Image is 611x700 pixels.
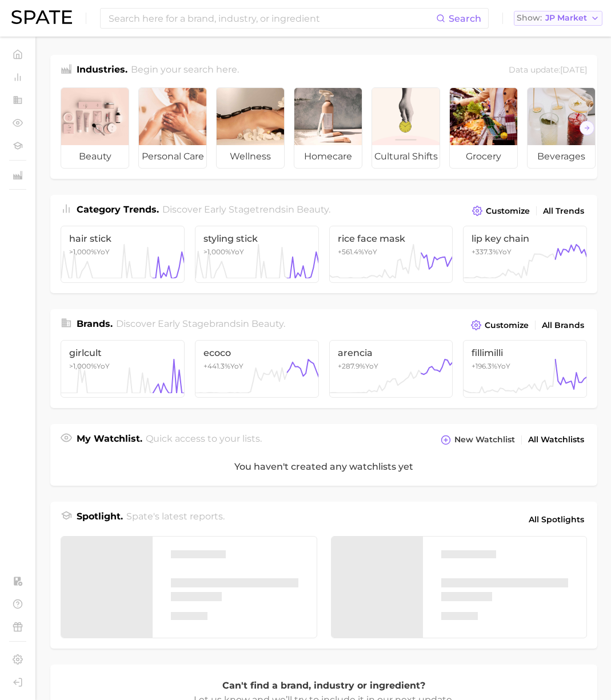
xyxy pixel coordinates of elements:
[338,247,377,256] span: +561.4% YoY
[203,247,231,256] span: >1,000%
[545,15,587,21] span: JP Market
[138,87,207,169] a: personal care
[69,362,97,370] span: >1,000%
[454,435,515,445] span: New Watchlist
[540,203,587,219] a: All Trends
[9,674,26,691] a: Log out. Currently logged in with e-mail yumi.toki@spate.nyc.
[203,347,310,358] span: ecoco
[528,435,584,445] span: All Watchlists
[77,510,123,529] h1: Spotlight.
[294,145,362,168] span: homecare
[69,362,110,370] span: YoY
[372,145,440,168] span: cultural shifts
[251,318,283,329] span: beauty
[468,317,532,333] button: Customize
[372,87,440,169] a: cultural shifts
[529,513,584,526] span: All Spotlights
[61,226,185,283] a: hair stick>1,000%YoY
[438,432,518,448] button: New Watchlist
[517,15,542,21] span: Show
[69,347,176,358] span: girlcult
[526,510,587,529] a: All Spotlights
[449,87,518,169] a: grocery
[450,145,517,168] span: grocery
[463,340,587,397] a: fillimilli+196.3%YoY
[77,432,142,448] h1: My Watchlist.
[203,233,310,244] span: styling stick
[195,340,319,397] a: ecoco+441.3%YoY
[131,63,239,78] h2: Begin your search here.
[203,362,243,370] span: +441.3% YoY
[525,432,587,447] a: All Watchlists
[514,11,602,26] button: ShowJP Market
[77,63,127,78] h1: Industries.
[338,362,378,370] span: +287.9% YoY
[69,247,97,256] span: >1,000%
[329,226,453,283] a: rice face mask+561.4%YoY
[216,87,285,169] a: wellness
[485,321,529,330] span: Customize
[539,318,587,333] a: All Brands
[542,321,584,330] span: All Brands
[195,226,319,283] a: styling stick>1,000%YoY
[472,362,510,370] span: +196.3% YoY
[139,145,206,168] span: personal care
[61,145,129,168] span: beauty
[107,9,436,28] input: Search here for a brand, industry, or ingredient
[116,318,285,329] span: Discover Early Stage brands in .
[77,204,159,215] span: Category Trends .
[472,233,578,244] span: lip key chain
[338,347,445,358] span: arencia
[146,432,262,448] h2: Quick access to your lists.
[472,247,512,256] span: +337.3% YoY
[61,340,185,397] a: girlcult>1,000%YoY
[126,510,225,529] h2: Spate's latest reports.
[486,206,530,216] span: Customize
[203,247,244,256] span: YoY
[509,63,587,78] div: Data update: [DATE]
[217,145,284,168] span: wellness
[580,121,594,135] button: Scroll Right
[50,448,597,486] div: You haven't created any watchlists yet
[294,87,362,169] a: homecare
[69,247,110,256] span: YoY
[527,87,596,169] a: beverages
[543,206,584,216] span: All Trends
[338,233,445,244] span: rice face mask
[528,145,595,168] span: beverages
[61,87,129,169] a: beauty
[469,203,533,219] button: Customize
[472,347,578,358] span: fillimilli
[69,233,176,244] span: hair stick
[297,204,329,215] span: beauty
[463,226,587,283] a: lip key chain+337.3%YoY
[449,13,481,24] span: Search
[77,318,113,329] span: Brands .
[162,204,330,215] span: Discover Early Stage trends in .
[329,340,453,397] a: arencia+287.9%YoY
[11,10,72,24] img: SPATE
[193,678,456,693] p: Can't find a brand, industry or ingredient?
